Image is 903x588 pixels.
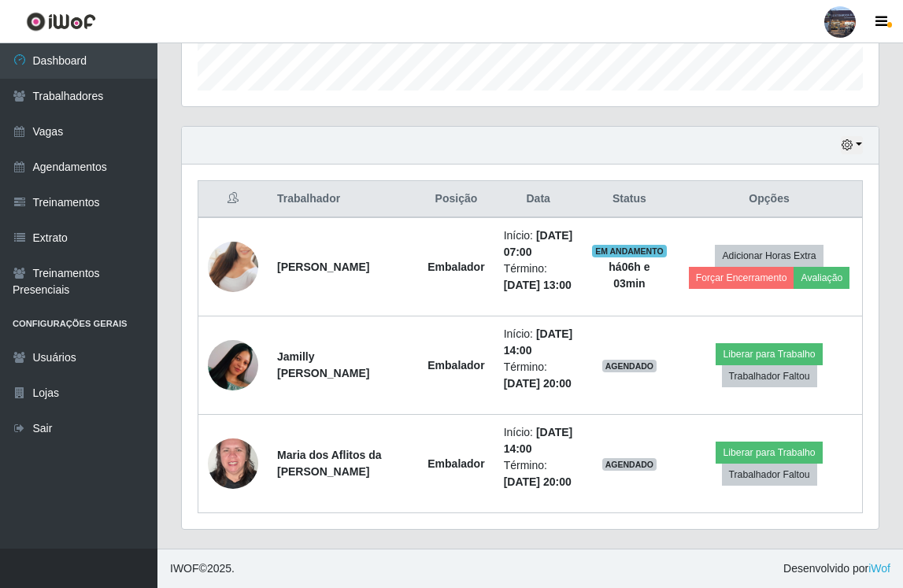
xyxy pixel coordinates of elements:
th: Status [583,181,676,218]
li: Início: [504,326,573,359]
th: Trabalhador [268,181,418,218]
time: [DATE] 14:00 [504,327,573,357]
button: Forçar Encerramento [689,267,794,289]
li: Término: [504,457,573,490]
button: Liberar para Trabalho [716,343,822,365]
strong: Maria dos Aflitos da [PERSON_NAME] [277,449,382,478]
span: AGENDADO [602,360,657,372]
button: Liberar para Trabalho [716,442,822,464]
button: Trabalhador Faltou [722,365,817,387]
span: © 2025 . [170,560,235,577]
time: [DATE] 13:00 [504,279,572,291]
img: 1699121577168.jpeg [208,309,258,421]
time: [DATE] 07:00 [504,229,573,258]
time: [DATE] 14:00 [504,426,573,455]
li: Término: [504,359,573,392]
strong: Embalador [427,359,484,372]
button: Trabalhador Faltou [722,464,817,486]
button: Adicionar Horas Extra [715,245,823,267]
time: [DATE] 20:00 [504,377,572,390]
strong: Embalador [427,457,484,470]
th: Opções [676,181,862,218]
li: Início: [504,424,573,457]
img: 1749153095661.jpeg [208,222,258,312]
strong: há 06 h e 03 min [609,261,649,290]
li: Início: [504,227,573,261]
span: AGENDADO [602,458,657,471]
strong: Embalador [427,261,484,273]
th: Posição [418,181,494,218]
span: EM ANDAMENTO [592,245,667,257]
strong: Jamilly [PERSON_NAME] [277,350,369,379]
img: CoreUI Logo [26,12,96,31]
strong: [PERSON_NAME] [277,261,369,273]
th: Data [494,181,583,218]
a: iWof [868,562,890,575]
button: Avaliação [794,267,849,289]
li: Término: [504,261,573,294]
span: IWOF [170,562,199,575]
img: 1731364185521.jpeg [208,430,258,497]
time: [DATE] 20:00 [504,475,572,488]
span: Desenvolvido por [783,560,890,577]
